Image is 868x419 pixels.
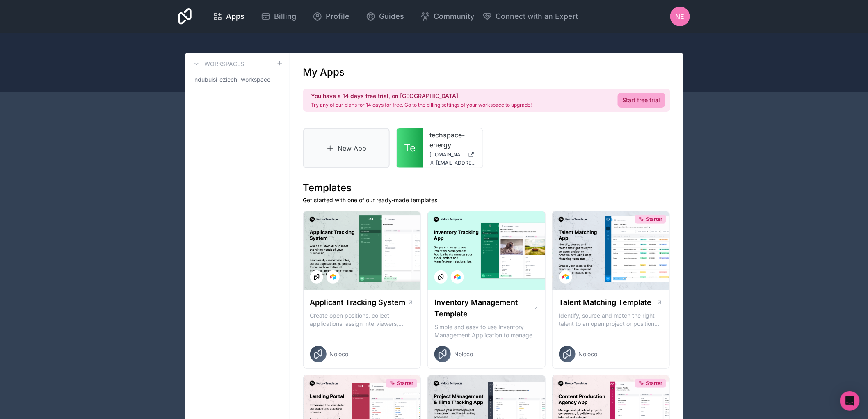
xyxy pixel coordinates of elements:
[397,380,413,387] span: Starter
[226,11,244,22] span: Apps
[195,76,271,84] span: ndubuisi-eziechi-workspace
[274,11,296,22] span: Billing
[303,181,670,195] h1: Templates
[434,323,539,339] p: Simple and easy to use Inventory Management Application to manage your stock, orders and Manufact...
[436,160,476,166] span: [EMAIL_ADDRESS][DOMAIN_NAME]
[454,274,461,280] img: Airtable Logo
[311,92,532,100] h2: You have a 14 days free trial, on [GEOGRAPHIC_DATA].
[397,128,423,168] a: Te
[646,380,662,387] span: Starter
[429,151,465,158] span: [DOMAIN_NAME]
[579,350,598,358] span: Noloco
[559,311,663,328] p: Identify, source and match the right talent to an open project or position with our Talent Matchi...
[434,11,474,22] span: Community
[310,311,414,328] p: Create open positions, collect applications, assign interviewers, centralise candidate feedback a...
[379,11,404,22] span: Guides
[559,297,652,308] h1: Talent Matching Template
[414,7,481,25] a: Community
[404,142,416,155] span: Te
[482,11,578,22] button: Connect with an Expert
[254,7,303,25] a: Billing
[646,216,662,222] span: Starter
[359,7,411,25] a: Guides
[454,350,473,358] span: Noloco
[206,7,251,25] a: Apps
[330,350,349,358] span: Noloco
[676,11,685,21] span: NE
[311,102,532,108] p: Try any of our plans for 14 days for free. Go to the billing settings of your workspace to upgrade!
[618,93,665,108] a: Start free trial
[192,59,244,69] a: Workspaces
[303,66,345,79] h1: My Apps
[192,72,283,87] a: ndubuisi-eziechi-workspace
[429,130,476,150] a: techspace-energy
[562,274,569,280] img: Airtable Logo
[306,7,356,25] a: Profile
[303,196,670,204] p: Get started with one of our ready-made templates
[434,297,533,320] h1: Inventory Management Template
[303,128,390,168] a: New App
[330,274,336,280] img: Airtable Logo
[310,297,406,308] h1: Applicant Tracking System
[496,11,578,22] span: Connect with an Expert
[429,151,476,158] a: [DOMAIN_NAME]
[326,11,349,22] span: Profile
[840,391,860,411] div: Open Intercom Messenger
[205,60,244,68] h3: Workspaces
